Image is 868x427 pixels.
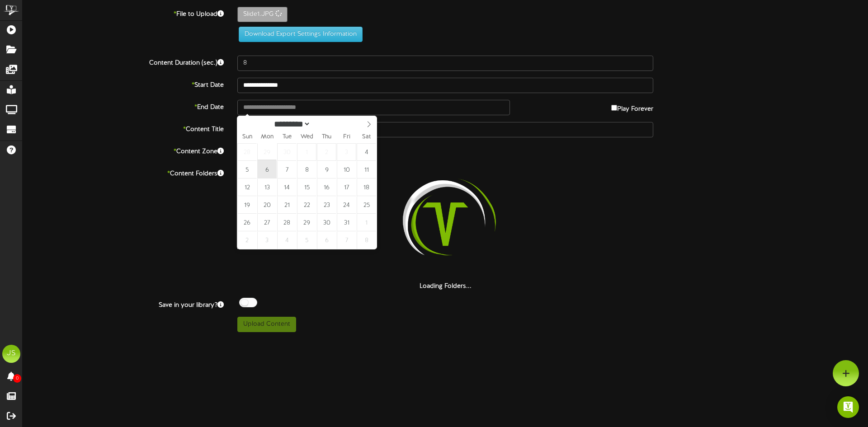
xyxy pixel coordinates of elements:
span: October 25, 2025 [357,196,376,214]
span: October 5, 2025 [237,161,257,178]
label: Play Forever [611,100,653,114]
span: November 7, 2025 [337,231,356,249]
span: October 6, 2025 [257,161,277,178]
span: Fri [337,134,357,140]
div: Open Intercom Messenger [837,396,859,418]
label: Content Duration (sec.) [16,56,231,68]
span: October 26, 2025 [237,214,257,231]
span: October 15, 2025 [297,178,316,196]
span: November 5, 2025 [297,231,316,249]
span: October 18, 2025 [357,178,376,196]
span: 0 [13,374,21,383]
span: October 4, 2025 [357,143,376,161]
span: October 31, 2025 [337,214,356,231]
span: September 30, 2025 [277,143,297,161]
span: October 23, 2025 [317,196,336,214]
label: End Date [16,100,231,112]
span: October 19, 2025 [237,196,257,214]
span: October 12, 2025 [237,178,257,196]
span: October 10, 2025 [337,161,356,178]
span: October 2, 2025 [317,143,336,161]
span: November 6, 2025 [317,231,336,249]
span: October 9, 2025 [317,161,336,178]
span: October 29, 2025 [297,214,316,231]
span: November 8, 2025 [357,231,376,249]
button: Upload Content [237,317,296,332]
label: Content Folders [16,166,231,178]
span: September 29, 2025 [257,143,277,161]
strong: Loading Folders... [420,283,472,290]
span: Sun [237,134,257,140]
img: loading-spinner-2.png [387,166,503,282]
input: Play Forever [611,105,617,111]
span: Wed [297,134,317,140]
span: September 28, 2025 [237,143,257,161]
div: JS [2,345,20,363]
span: November 1, 2025 [357,214,376,231]
input: Title of this Content [237,122,653,137]
a: Download Export Settings Information [234,31,363,38]
label: Save in your library? [16,298,231,310]
label: Content Zone [16,144,231,156]
span: October 30, 2025 [317,214,336,231]
span: Sat [357,134,377,140]
span: October 8, 2025 [297,161,316,178]
span: October 1, 2025 [297,143,316,161]
span: Mon [257,134,277,140]
label: Start Date [16,78,231,90]
span: November 2, 2025 [237,231,257,249]
span: October 27, 2025 [257,214,277,231]
input: Year [311,119,343,129]
span: Thu [317,134,337,140]
span: November 3, 2025 [257,231,277,249]
span: October 28, 2025 [277,214,297,231]
span: November 4, 2025 [277,231,297,249]
span: October 11, 2025 [357,161,376,178]
span: October 21, 2025 [277,196,297,214]
span: October 20, 2025 [257,196,277,214]
span: Tue [277,134,297,140]
span: October 16, 2025 [317,178,336,196]
label: File to Upload [16,7,231,19]
span: October 24, 2025 [337,196,356,214]
button: Download Export Settings Information [239,27,363,42]
span: October 14, 2025 [277,178,297,196]
label: Content Title [16,122,231,134]
span: October 13, 2025 [257,178,277,196]
span: October 17, 2025 [337,178,356,196]
span: October 22, 2025 [297,196,316,214]
span: October 7, 2025 [277,161,297,178]
span: October 3, 2025 [337,143,356,161]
